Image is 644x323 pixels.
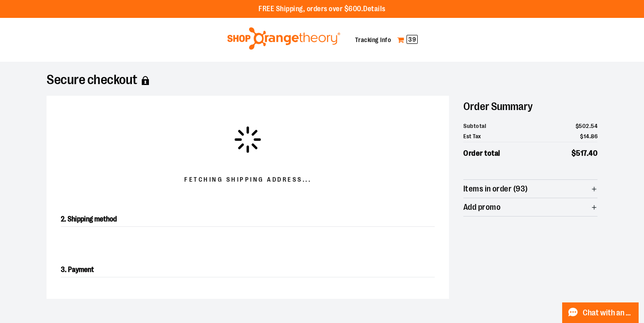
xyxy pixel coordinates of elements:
[589,123,591,129] span: .
[463,198,597,216] button: Add promo
[562,302,639,323] button: Chat with an Expert
[226,27,342,50] img: Shop Orangetheory
[576,149,587,157] span: 517
[407,35,418,44] span: 39
[363,5,386,13] a: Details
[583,309,633,317] span: Chat with an Expert
[572,149,576,157] span: $
[579,123,589,129] span: 502
[591,123,597,129] span: 54
[584,133,589,140] span: 14
[258,4,386,14] p: FREE Shipping, orders over $600.
[61,212,435,227] h2: 2. Shipping method
[589,133,591,140] span: .
[463,96,597,117] h2: Order Summary
[463,180,597,198] button: Items in order (93)
[463,203,500,212] span: Add promo
[355,36,391,43] a: Tracking Info
[591,133,597,140] span: 86
[587,149,589,157] span: .
[463,148,500,159] span: Order total
[589,149,597,157] span: 40
[61,263,435,277] h2: 3. Payment
[47,76,597,85] h1: Secure checkout
[463,185,528,193] span: Items in order (93)
[463,122,486,131] span: Subtotal
[576,123,579,129] span: $
[184,175,311,184] span: Fetching Shipping address...
[463,132,481,141] span: Est Tax
[580,133,584,140] span: $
